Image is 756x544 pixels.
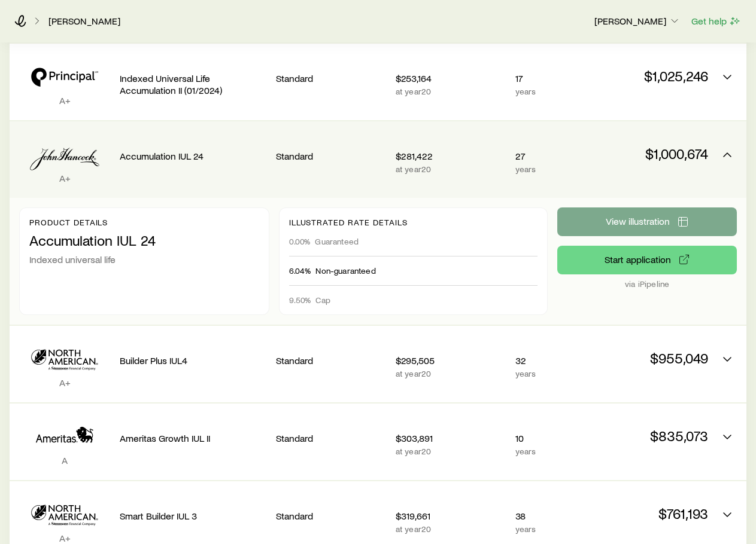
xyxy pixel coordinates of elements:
[120,150,266,162] p: Accumulation IUL 24
[515,164,589,174] p: years
[19,377,110,389] p: A+
[29,218,259,227] p: Product details
[396,72,506,84] p: $253,164
[396,354,506,366] p: $295,505
[396,87,506,96] p: at year 20
[515,150,589,162] p: 27
[276,72,386,84] p: Standard
[276,432,386,444] p: Standard
[120,354,266,366] p: Builder Plus IUL4
[289,295,311,305] span: 9.50%
[19,454,110,466] p: A
[515,72,589,84] p: 17
[315,237,359,246] span: Guaranteed
[598,350,708,366] p: $955,049
[515,354,589,366] p: 32
[289,237,311,246] span: 0.00%
[315,266,375,276] span: Non-guaranteed
[19,172,110,184] p: A+
[120,432,266,444] p: Ameritas Growth IUL II
[276,150,386,162] p: Standard
[606,216,670,226] span: View illustration
[515,510,589,522] p: 38
[396,369,506,378] p: at year 20
[691,14,742,28] button: Get help
[598,68,708,84] p: $1,025,246
[276,354,386,366] p: Standard
[515,524,589,534] p: years
[598,505,708,522] p: $761,193
[396,432,506,444] p: $303,891
[315,295,330,305] span: Cap
[515,432,589,444] p: 10
[19,94,110,106] p: A+
[557,207,737,236] button: View illustration
[598,145,708,162] p: $1,000,674
[276,510,386,522] p: Standard
[515,369,589,378] p: years
[515,447,589,456] p: years
[289,266,311,276] span: 6.04%
[19,532,110,544] p: A+
[396,510,506,522] p: $319,661
[594,15,681,27] p: [PERSON_NAME]
[120,510,266,522] p: Smart Builder IUL 3
[594,14,681,29] button: [PERSON_NAME]
[29,253,259,265] p: Indexed universal life
[396,164,506,174] p: at year 20
[557,279,737,289] p: via iPipeline
[289,218,538,227] p: Illustrated rate details
[48,16,121,27] a: [PERSON_NAME]
[396,150,506,162] p: $281,422
[29,232,259,249] p: Accumulation IUL 24
[598,427,708,444] p: $835,073
[557,246,737,274] button: via iPipeline
[396,524,506,534] p: at year 20
[396,447,506,456] p: at year 20
[515,87,589,96] p: years
[120,72,266,96] p: Indexed Universal Life Accumulation II (01/2024)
